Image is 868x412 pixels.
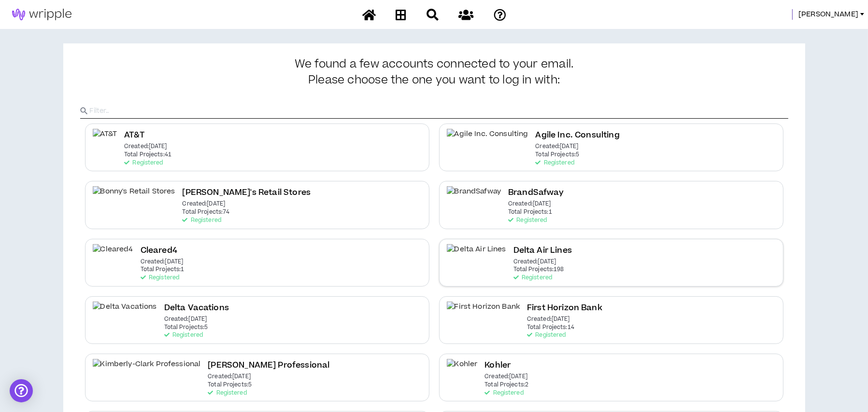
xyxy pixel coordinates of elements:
[93,129,117,151] img: AT&T
[484,382,528,388] p: Total Projects: 2
[10,379,33,402] div: Open Intercom Messenger
[164,324,208,331] p: Total Projects: 5
[90,104,788,118] input: Filter..
[513,275,552,281] p: Registered
[508,217,547,224] p: Registered
[93,186,175,208] img: Bonny's Retail Stores
[798,9,858,20] span: [PERSON_NAME]
[527,316,570,323] p: Created: [DATE]
[164,302,229,315] h2: Delta Vacations
[182,209,229,216] p: Total Projects: 74
[208,390,246,397] p: Registered
[508,186,564,199] h2: BrandSafway
[141,259,184,265] p: Created: [DATE]
[182,201,225,207] p: Created: [DATE]
[447,359,478,381] img: Kohler
[447,244,506,266] img: Delta Air Lines
[513,244,572,257] h2: Delta Air Lines
[208,359,329,372] h2: [PERSON_NAME] Professional
[535,160,574,166] p: Registered
[484,390,523,397] p: Registered
[513,266,564,273] p: Total Projects: 198
[182,186,311,199] h2: [PERSON_NAME]'s Retail Stores
[535,143,578,150] p: Created: [DATE]
[513,259,556,265] p: Created: [DATE]
[527,332,566,339] p: Registered
[164,332,203,339] p: Registered
[527,302,602,315] h2: First Horizon Bank
[308,74,560,87] span: Please choose the one you want to log in with:
[535,151,579,158] p: Total Projects: 5
[141,244,177,257] h2: Cleared4
[182,217,221,224] p: Registered
[527,324,574,331] p: Total Projects: 14
[93,302,157,323] img: Delta Vacations
[208,382,252,388] p: Total Projects: 5
[208,373,251,380] p: Created: [DATE]
[484,373,527,380] p: Created: [DATE]
[484,359,511,372] h2: Kohler
[93,244,133,266] img: Cleared4
[508,201,551,207] p: Created: [DATE]
[93,359,201,381] img: Kimberly-Clark Professional
[535,129,619,142] h2: Agile Inc. Consulting
[447,302,520,323] img: First Horizon Bank
[164,316,207,323] p: Created: [DATE]
[141,275,179,281] p: Registered
[447,129,528,151] img: Agile Inc. Consulting
[141,266,185,273] p: Total Projects: 1
[508,209,552,216] p: Total Projects: 1
[124,151,171,158] p: Total Projects: 41
[124,129,145,142] h2: AT&T
[447,186,501,208] img: BrandSafway
[124,160,163,166] p: Registered
[124,143,167,150] p: Created: [DATE]
[80,58,788,87] h3: We found a few accounts connected to your email.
